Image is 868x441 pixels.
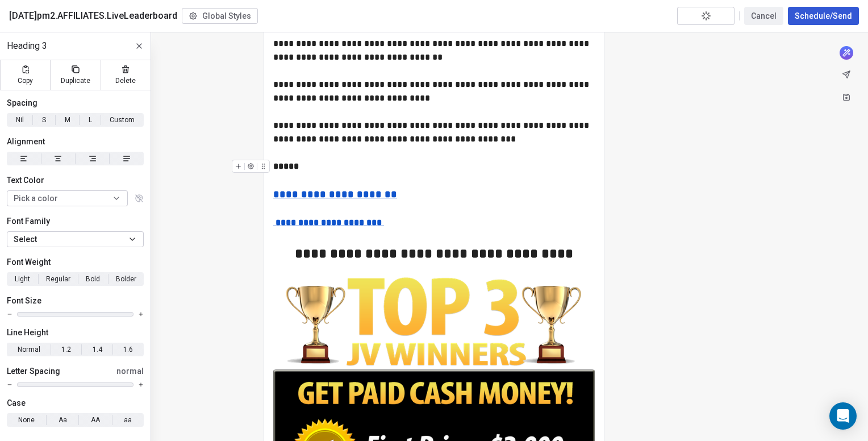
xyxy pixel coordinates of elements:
span: [DATE]pm2.AFFILIATES.LiveLeaderboard [9,9,177,23]
span: 1.4 [93,344,102,355]
span: Custom [110,115,135,125]
span: L [89,115,92,125]
span: aa [124,415,132,425]
button: Pick a color [7,190,128,206]
span: Nil [16,115,24,125]
span: Duplicate [61,76,90,85]
span: 1.6 [123,344,133,355]
span: Font Size [7,295,41,306]
span: Aa [59,415,67,425]
button: Schedule/Send [788,7,859,25]
span: Line Height [7,327,48,338]
span: Letter Spacing [7,365,60,377]
span: S [42,115,46,125]
span: Copy [18,76,33,85]
span: Text Color [7,174,44,186]
span: None [18,415,35,425]
div: Open Intercom Messenger [829,402,857,430]
span: normal [116,365,144,377]
span: Select [14,234,37,245]
button: Cancel [744,7,783,25]
span: Delete [115,76,136,85]
span: 1.2 [61,344,71,355]
span: Bolder [116,274,136,284]
button: Global Styles [182,8,258,24]
span: M [65,115,70,125]
span: Normal [18,344,40,355]
span: Alignment [7,136,45,147]
span: Font Family [7,215,50,227]
span: AA [91,415,100,425]
span: Regular [46,274,70,284]
span: Case [7,397,26,409]
span: Font Weight [7,256,51,268]
span: Light [15,274,30,284]
span: Heading 3 [7,39,47,53]
span: Spacing [7,97,37,109]
span: Bold [86,274,100,284]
